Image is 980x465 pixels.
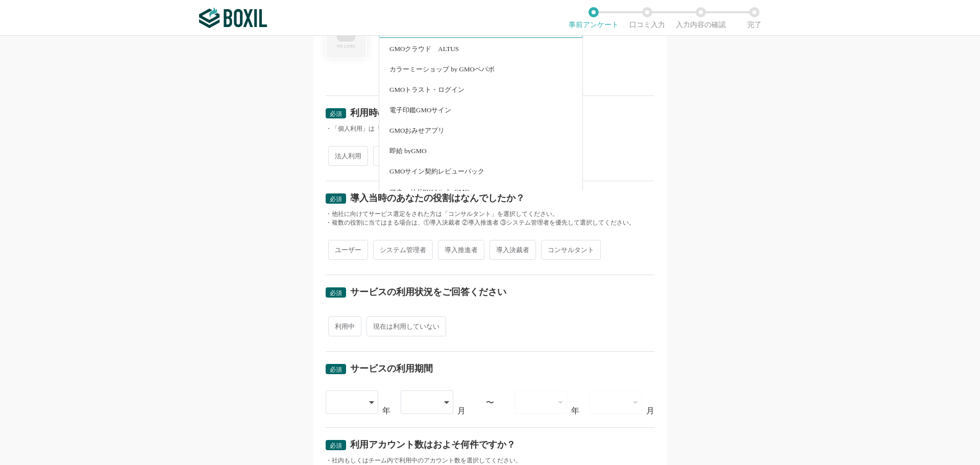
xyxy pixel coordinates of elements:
span: 必須 [330,195,342,203]
span: 必須 [330,289,342,297]
span: GMOおみせアプリ [389,127,445,134]
span: 即給 byGMO [389,148,427,154]
li: 口コミ入力 [620,7,674,29]
span: コンサルタント [541,240,601,260]
div: 導入当時のあなたの役割はなんでしたか？ [350,193,525,203]
div: ・複数の役割に当てはまる場合は、①導入決裁者 ②導入推進者 ③システム管理者を優先して選択してください。 [326,218,654,227]
div: 年 [382,407,390,415]
span: マネージドPKI Lite byGMO [389,188,470,195]
div: 利用時の形態は何でしたか？ [350,108,470,117]
li: 事前アンケート [567,7,620,29]
div: 〜 [486,399,494,407]
span: システム管理者 [373,240,433,260]
img: ボクシルSaaS_ロゴ [199,8,267,28]
span: 導入推進者 [438,240,484,260]
div: 月 [457,407,465,415]
span: 必須 [330,110,342,117]
div: 年 [571,407,579,415]
div: 月 [646,407,654,415]
div: サービスの利用状況をご回答ください [350,287,506,297]
div: ・社内もしくはチーム内で利用中のアカウント数を選択してください。 [326,456,654,465]
span: ユーザー [328,240,368,260]
span: カラーミーショップ by GMOペパボ [389,66,495,72]
span: 現在は利用していない [366,316,446,336]
span: 個人利用 [373,146,413,166]
span: 電子印鑑GMOサイン [389,107,451,113]
span: GMOクラウド ALTUS [389,45,459,52]
div: サービスの利用期間 [350,364,433,373]
span: 導入決裁者 [489,240,536,260]
span: 必須 [330,442,342,449]
li: 入力内容の確認 [674,7,727,29]
div: 利用アカウント数はおよそ何件ですか？ [350,440,516,449]
span: 必須 [330,366,342,373]
div: ・他社に向けてサービス選定をされた方は「コンサルタント」を選択してください。 [326,210,654,218]
span: 法人利用 [328,146,368,166]
li: 完了 [727,7,781,29]
span: GMOサイン契約レビューパック [389,168,484,175]
span: GMOトラスト・ログイン [389,86,464,93]
div: ・「個人利用」は「個人事業主」として利用した場合にのみ選択してください。 [326,125,654,133]
span: 利用中 [328,316,361,336]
